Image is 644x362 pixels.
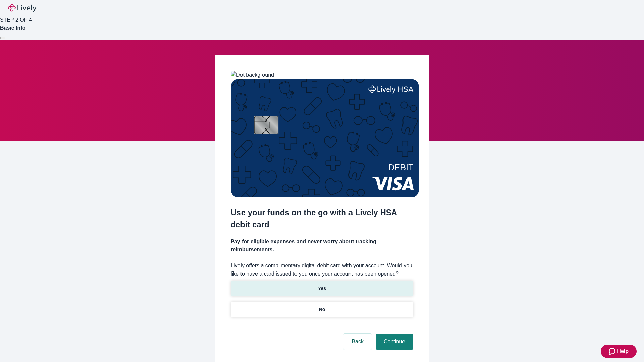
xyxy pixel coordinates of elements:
[601,345,637,358] button: Zendesk support iconHelp
[231,281,413,296] button: Yes
[231,262,413,278] label: Lively offers a complimentary digital debit card with your account. Would you like to have a card...
[231,302,413,317] button: No
[231,206,413,231] h2: Use your funds on the go with a Lively HSA debit card
[8,4,36,12] img: Lively
[318,285,326,292] p: Yes
[609,347,617,355] svg: Zendesk support icon
[617,347,629,355] span: Help
[231,79,419,197] img: Debit card
[231,71,274,79] img: Dot background
[376,334,413,350] button: Continue
[319,306,325,313] p: No
[343,334,372,350] button: Back
[231,238,413,254] h4: Pay for eligible expenses and never worry about tracking reimbursements.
